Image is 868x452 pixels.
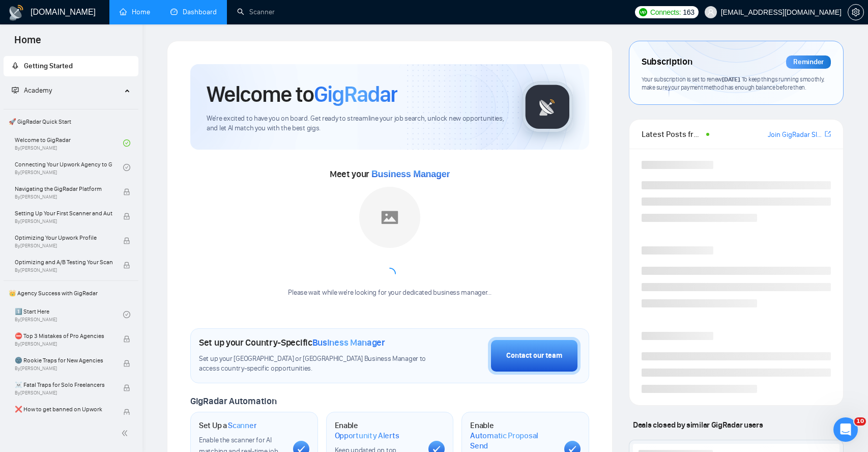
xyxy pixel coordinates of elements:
span: 163 [683,7,694,18]
span: lock [123,213,130,220]
span: check-circle [123,139,130,147]
img: logo [8,5,24,21]
a: Connecting Your Upwork Agency to GigRadarBy[PERSON_NAME] [15,156,123,179]
span: We're excited to have you on board. Get ready to streamline your job search, unlock new opportuni... [207,114,506,133]
span: lock [123,409,130,416]
span: lock [123,360,130,367]
div: Contact our team [506,350,562,361]
span: Scanner [228,420,256,431]
span: user [707,9,714,16]
a: Join GigRadar Slack Community [768,129,823,140]
span: lock [123,188,130,195]
span: Subscription [642,53,692,71]
h1: Set Up a [199,420,256,431]
span: export [825,130,831,138]
span: By [PERSON_NAME] [15,414,112,420]
h1: Enable [470,420,556,450]
span: Business Manager [312,337,385,348]
a: export [825,129,831,139]
img: upwork-logo.png [639,8,647,16]
span: Deals closed by similar GigRadar users [629,416,767,434]
span: fund-projection-screen [12,87,19,94]
span: By [PERSON_NAME] [15,194,112,200]
iframe: Intercom live chat [833,417,858,442]
span: 🚀 GigRadar Quick Start [5,111,137,132]
span: [DATE] [722,75,739,83]
span: Set up your [GEOGRAPHIC_DATA] or [GEOGRAPHIC_DATA] Business Manager to access country-specific op... [199,354,428,374]
button: Contact our team [488,337,581,375]
span: By [PERSON_NAME] [15,341,112,347]
button: setting [848,4,864,20]
span: By [PERSON_NAME] [15,365,112,372]
h1: Set up your Country-Specific [199,337,385,348]
span: Latest Posts from the GigRadar Community [642,128,703,140]
span: By [PERSON_NAME] [15,390,112,396]
div: Please wait while we're looking for your dedicated business manager... [282,288,497,298]
span: 10 [854,417,866,426]
span: setting [848,8,863,16]
span: check-circle [123,311,130,318]
span: Optimizing Your Upwork Profile [15,233,112,243]
li: Getting Started [4,56,138,76]
a: 1️⃣ Start HereBy[PERSON_NAME] [15,303,123,326]
span: Automatic Proposal Send [470,431,556,450]
a: searchScanner [237,8,275,16]
span: double-left [121,428,131,438]
span: loading [382,266,398,282]
span: Home [6,33,49,54]
span: 👑 Agency Success with GigRadar [5,283,137,303]
span: lock [123,237,130,244]
a: dashboardDashboard [170,8,217,16]
span: rocket [12,62,19,69]
span: check-circle [123,164,130,171]
span: Academy [12,86,52,95]
span: lock [123,335,130,343]
span: Getting Started [24,62,73,70]
span: Optimizing and A/B Testing Your Scanner for Better Results [15,257,112,267]
span: Navigating the GigRadar Platform [15,184,112,194]
span: lock [123,262,130,269]
span: By [PERSON_NAME] [15,267,112,273]
span: Your subscription is set to renew . To keep things running smoothly, make sure your payment metho... [642,75,825,92]
a: setting [848,8,864,16]
span: Business Manager [371,169,450,179]
div: Reminder [786,55,831,69]
span: Setting Up Your First Scanner and Auto-Bidder [15,208,112,218]
span: Opportunity Alerts [335,431,399,441]
span: Academy [24,86,52,95]
span: Connects: [650,7,681,18]
span: GigRadar Automation [190,395,276,407]
span: By [PERSON_NAME] [15,218,112,224]
a: Welcome to GigRadarBy[PERSON_NAME] [15,132,123,154]
img: gigradar-logo.png [522,81,573,132]
span: GigRadar [314,80,397,108]
img: placeholder.png [359,187,420,248]
span: ❌ How to get banned on Upwork [15,404,112,414]
span: Meet your [330,168,450,180]
a: homeHome [120,8,150,16]
h1: Enable [335,420,421,440]
h1: Welcome to [207,80,397,108]
span: ☠️ Fatal Traps for Solo Freelancers [15,380,112,390]
span: lock [123,384,130,391]
span: ⛔ Top 3 Mistakes of Pro Agencies [15,331,112,341]
span: 🌚 Rookie Traps for New Agencies [15,355,112,365]
span: By [PERSON_NAME] [15,243,112,249]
